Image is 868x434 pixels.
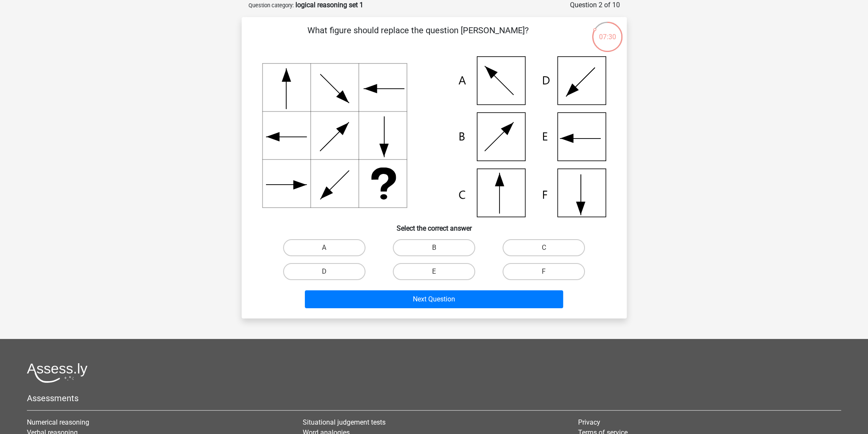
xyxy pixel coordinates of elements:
div: 07:30 [591,21,623,42]
label: D [283,263,365,280]
strong: logical reasoning set 1 [295,1,363,9]
a: Situational judgement tests [303,418,386,426]
small: Question category: [248,2,294,9]
h5: Assessments [27,393,841,403]
label: E [393,263,475,280]
h6: Select the correct answer [255,217,613,232]
a: Privacy [578,418,600,426]
button: Next Question [305,290,563,308]
label: C [503,239,585,256]
label: F [503,263,585,280]
a: Numerical reasoning [27,418,89,426]
img: Assessly logo [27,363,88,383]
p: What figure should replace the question [PERSON_NAME]? [255,24,581,49]
label: A [283,239,365,256]
label: B [393,239,475,256]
